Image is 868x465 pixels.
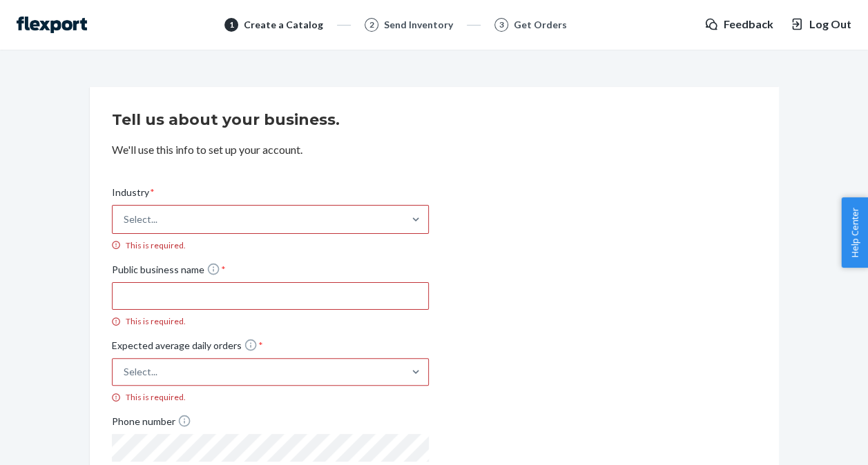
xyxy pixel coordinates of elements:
div: Send Inventory [384,18,453,32]
div: Create a Catalog [244,18,323,32]
p: We'll use this info to set up your account. [112,142,757,158]
div: Get Orders [514,18,567,32]
button: Log Out [790,17,851,32]
span: Industry [112,186,155,205]
span: 3 [499,19,504,30]
div: Select... [124,365,157,379]
div: This is required. [112,315,429,327]
div: This is required. [112,391,429,403]
button: Help Center [841,197,868,268]
span: Phone number [112,414,191,434]
img: Flexport logo [17,17,87,33]
span: Log Out [809,17,851,32]
a: Feedback [704,17,773,32]
h2: Tell us about your business. [112,109,757,131]
span: Public business name [112,262,226,282]
input: Public business name * This is required. [112,282,429,310]
span: Expected average daily orders [112,338,263,358]
span: 1 [229,19,234,30]
span: 2 [369,19,374,30]
span: Feedback [724,17,773,32]
div: Select... [124,212,157,226]
div: This is required. [112,239,429,251]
